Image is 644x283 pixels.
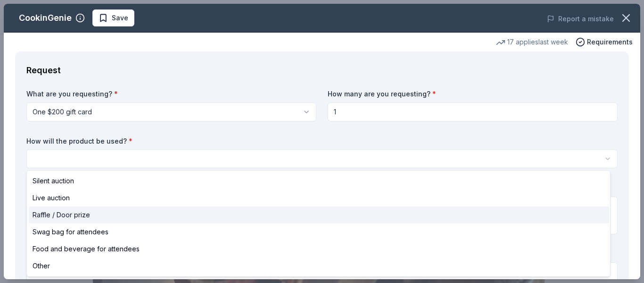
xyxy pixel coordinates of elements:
span: Silent auction [33,175,74,187]
span: Other [33,260,50,272]
span: Live auction [33,192,70,204]
span: Raffle / Door prize [33,209,90,221]
span: Create new [134,11,172,23]
span: Swag bag for attendees [33,226,108,238]
span: Food and beverage for attendees [33,243,140,255]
